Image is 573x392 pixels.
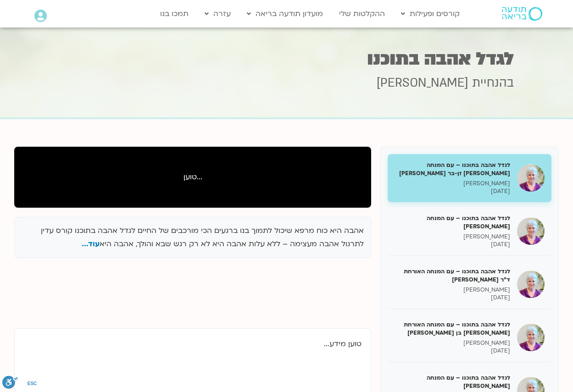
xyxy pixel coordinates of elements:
h5: לגדל אהבה בתוכנו – עם המנחה [PERSON_NAME] זן-בר [PERSON_NAME] [395,161,510,177]
p: [PERSON_NAME] [395,233,510,241]
img: לגדל אהבה בתוכנו – עם המנחה האורחת שאנייה כהן בן חיים [517,324,545,351]
a: ההקלטות שלי [334,5,389,22]
img: תודעה בריאה [502,7,542,21]
img: לגדל אהבה בתוכנו – עם המנחה האורחת ד"ר נועה אלבלדה [517,271,545,298]
span: עוד... [82,239,100,249]
p: [PERSON_NAME] [395,339,510,347]
a: עזרה [200,5,235,22]
p: [PERSON_NAME] [395,286,510,294]
p: [DATE] [395,347,510,355]
h1: לגדל אהבה בתוכנו [60,50,514,68]
h5: לגדל אהבה בתוכנו – עם המנחה האורחת [PERSON_NAME] בן [PERSON_NAME] [395,320,510,337]
p: [PERSON_NAME] [395,180,510,188]
img: לגדל אהבה בתוכנו – עם המנחה האורח ענבר בר קמה [517,217,545,245]
h5: לגדל אהבה בתוכנו – עם המנחה [PERSON_NAME] [395,374,510,390]
p: טוען מידע... [24,338,362,350]
p: אהבה היא כוח מרפא שיכול לתמוך בנו ברגעים הכי מורכבים של החיים לגדל אהבה בתוכנו קורס עדין לתרגול א... [22,224,364,251]
img: לגדל אהבה בתוכנו – עם המנחה האורחת צילה זן-בר צור [517,164,545,192]
h5: לגדל אהבה בתוכנו – עם המנחה [PERSON_NAME] [395,214,510,231]
a: קורסים ופעילות [396,5,464,22]
span: בהנחיית [472,75,514,91]
p: [DATE] [395,241,510,248]
p: [DATE] [395,188,510,195]
a: תמכו בנו [156,5,193,22]
span: [PERSON_NAME] [377,75,468,91]
a: מועדון תודעה בריאה [242,5,328,22]
h5: לגדל אהבה בתוכנו – עם המנחה האורחת ד"ר [PERSON_NAME] [395,267,510,284]
p: [DATE] [395,294,510,302]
